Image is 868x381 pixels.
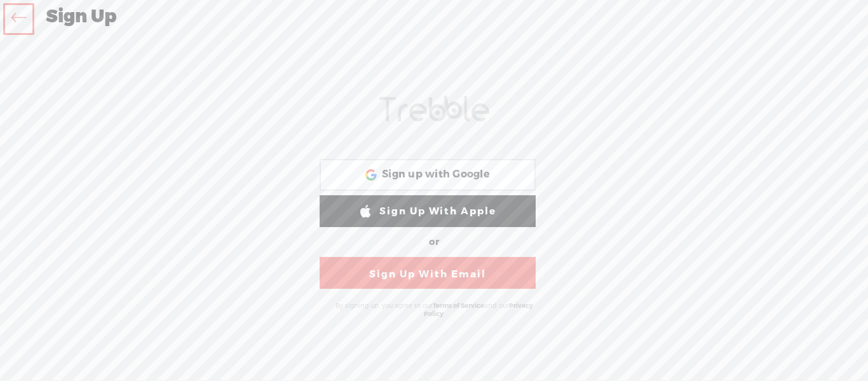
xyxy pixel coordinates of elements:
a: Sign Up With Email [320,257,536,289]
a: Sign Up With Apple [320,195,536,227]
a: Terms of Service [433,301,484,310]
span: Sign up with Google [382,168,490,181]
div: or [313,232,555,253]
a: Privacy Policy [424,301,533,318]
div: Sign up with Google [320,159,536,191]
div: By signing up, you agree to our and our . [323,295,545,324]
